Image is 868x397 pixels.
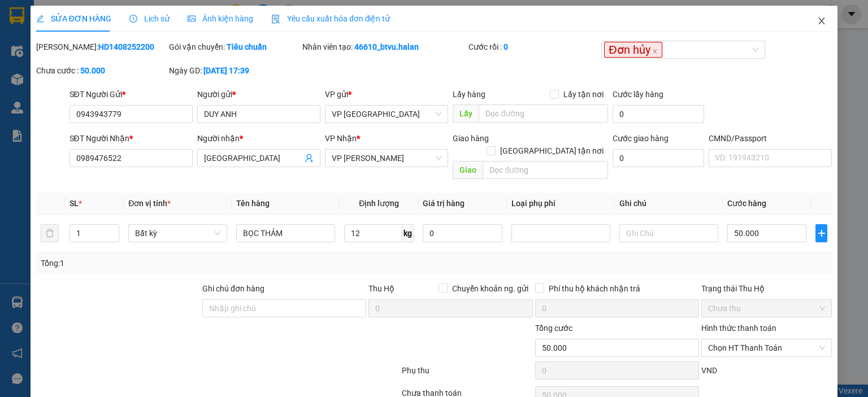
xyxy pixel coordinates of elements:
[359,199,399,208] span: Định lượng
[227,42,267,51] b: Tiêu chuẩn
[36,15,44,23] span: edit
[652,49,658,54] span: close
[806,6,837,37] button: Close
[504,42,508,51] b: 0
[36,14,111,23] span: SỬA ĐƠN HÀNG
[708,339,825,356] span: Chọn HT Thanh Toán
[332,150,441,167] span: VP Hoàng Văn Thụ
[128,199,171,208] span: Đơn vị tính
[197,88,320,101] div: Người gửi
[203,66,249,75] b: [DATE] 17:39
[401,364,533,384] div: Phụ thu
[135,225,220,242] span: Bất kỳ
[701,324,776,333] label: Hình thức thanh toán
[423,199,465,208] span: Giá trị hàng
[619,224,718,242] input: Ghi Chú
[305,154,314,163] span: user-add
[453,134,489,143] span: Giao hàng
[354,42,419,51] b: 46610_btvu.halan
[236,224,335,242] input: VD: Bàn, Ghế
[535,324,572,333] span: Tổng cước
[202,284,264,293] label: Ghi chú đơn hàng
[453,104,479,123] span: Lấy
[129,15,137,23] span: clock-circle
[325,134,357,143] span: VP Nhận
[496,145,608,157] span: [GEOGRAPHIC_DATA] tận nơi
[402,224,414,242] span: kg
[271,14,390,23] span: Yêu cầu xuất hóa đơn điện tử
[453,161,483,179] span: Giao
[129,14,170,23] span: Lịch sử
[36,41,167,53] div: [PERSON_NAME]:
[197,132,320,145] div: Người nhận
[325,88,448,101] div: VP gửi
[302,41,466,53] div: Nhân viên tạo:
[70,199,79,208] span: SL
[41,224,59,242] button: delete
[169,41,300,53] div: Gói vận chuyển:
[604,42,662,58] span: Đơn hủy
[332,106,441,123] span: VP Hà Đông
[613,134,669,143] label: Cước giao hàng
[271,15,280,24] img: icon
[169,64,300,77] div: Ngày GD:
[448,282,533,295] span: Chuyển khoản ng. gửi
[483,161,608,179] input: Dọc đường
[70,132,193,145] div: SĐT Người Nhận
[368,284,394,293] span: Thu Hộ
[188,14,253,23] span: Ảnh kiện hàng
[559,88,608,101] span: Lấy tận nơi
[701,282,832,295] div: Trạng thái Thu Hộ
[468,41,599,53] div: Cước rồi :
[613,105,704,123] input: Cước lấy hàng
[816,229,827,238] span: plus
[817,16,826,25] span: close
[36,64,167,77] div: Chưa cước :
[727,199,766,208] span: Cước hàng
[98,42,154,51] b: HD1408252200
[709,132,832,145] div: CMND/Passport
[701,366,717,375] span: VND
[188,15,196,23] span: picture
[544,282,645,295] span: Phí thu hộ khách nhận trả
[613,149,704,167] input: Cước giao hàng
[202,299,366,317] input: Ghi chú đơn hàng
[479,104,608,123] input: Dọc đường
[708,300,825,317] span: Chưa thu
[236,199,270,208] span: Tên hàng
[41,257,336,269] div: Tổng: 1
[507,193,615,215] th: Loại phụ phí
[613,90,663,99] label: Cước lấy hàng
[815,224,827,242] button: plus
[70,88,193,101] div: SĐT Người Gửi
[615,193,723,215] th: Ghi chú
[80,66,105,75] b: 50.000
[453,90,485,99] span: Lấy hàng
